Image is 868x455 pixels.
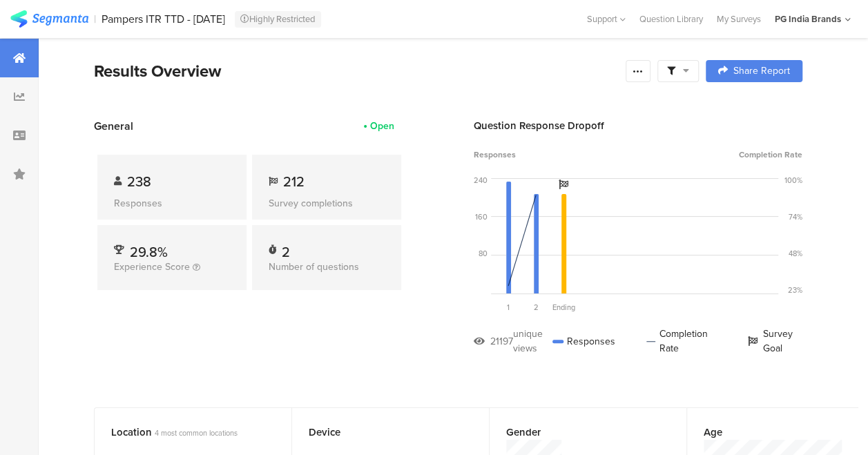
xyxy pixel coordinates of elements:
[789,211,802,222] div: 74%
[94,11,96,27] div: |
[370,119,394,133] div: Open
[283,171,305,192] span: 212
[633,12,710,26] a: Question Library
[775,12,841,26] div: PG India Brands
[282,242,290,255] div: 2
[155,427,238,438] span: 4 most common locations
[552,327,615,356] div: Responses
[733,66,790,76] span: Share Report
[646,327,716,356] div: Completion Rate
[739,148,802,161] span: Completion Rate
[490,334,513,349] div: 21197
[747,327,802,356] div: Survey Goal
[114,260,190,274] span: Experience Score
[111,425,252,440] div: Location
[534,302,539,313] span: 2
[479,248,488,259] div: 80
[507,302,510,313] span: 1
[309,425,450,440] div: Device
[94,118,133,134] span: General
[102,12,225,26] div: Pampers ITR TTD - [DATE]
[114,196,230,211] div: Responses
[94,59,619,84] div: Results Overview
[474,175,488,186] div: 240
[10,10,88,28] img: segmanta logo
[513,327,552,356] div: unique views
[127,171,151,192] span: 238
[474,148,516,161] span: Responses
[587,8,626,30] div: Support
[788,284,802,296] div: 23%
[506,425,647,440] div: Gender
[474,118,802,133] div: Question Response Dropoff
[789,248,802,259] div: 48%
[130,242,168,262] span: 29.8%
[559,180,568,189] i: Survey Goal
[269,260,359,274] span: Number of questions
[704,425,844,440] div: Age
[550,302,577,313] div: Ending
[475,211,488,222] div: 160
[269,196,385,211] div: Survey completions
[710,12,768,26] a: My Surveys
[235,11,321,28] div: Highly Restricted
[784,175,802,186] div: 100%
